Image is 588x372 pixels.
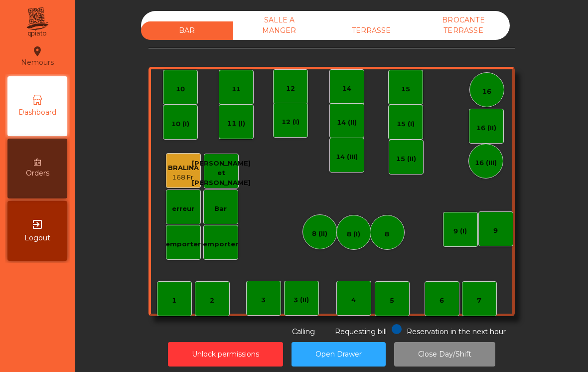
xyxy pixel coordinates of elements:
[141,21,233,40] div: BAR
[476,123,496,133] div: 16 (II)
[210,296,214,306] div: 2
[214,204,227,214] div: Bar
[347,229,360,239] div: 8 (I)
[172,204,194,214] div: erreur
[292,342,386,367] button: Open Drawer
[26,168,49,179] span: Orders
[232,84,241,94] div: 11
[203,239,238,249] div: emporter
[336,152,358,162] div: 14 (III)
[337,118,357,128] div: 14 (II)
[233,11,325,40] div: SALLE A MANGER
[477,296,481,306] div: 7
[25,5,49,40] img: qpiato
[176,84,185,94] div: 10
[168,173,199,183] div: 168 Fr.
[18,107,56,118] span: Dashboard
[397,119,415,129] div: 15 (I)
[294,295,309,305] div: 3 (II)
[171,119,189,129] div: 10 (I)
[31,45,43,57] i: location_on
[168,342,283,367] button: Unlock permissions
[475,158,497,168] div: 16 (III)
[286,84,295,94] div: 12
[292,327,315,336] span: Calling
[493,226,498,236] div: 9
[418,11,510,40] div: BROCANTE TERRASSE
[21,44,54,69] div: Nemours
[31,218,43,230] i: exit_to_app
[401,84,410,94] div: 15
[385,229,389,239] div: 8
[407,327,506,336] span: Reservation in the next hour
[351,295,356,305] div: 4
[482,87,491,97] div: 16
[282,117,299,127] div: 12 (I)
[335,327,387,336] span: Requesting bill
[261,295,266,305] div: 3
[453,226,467,236] div: 9 (I)
[312,229,327,239] div: 8 (II)
[165,239,201,249] div: emporter
[192,159,251,188] div: [PERSON_NAME] et [PERSON_NAME]
[390,296,394,306] div: 5
[394,342,495,367] button: Close Day/Shift
[24,233,50,243] span: Logout
[168,163,199,173] div: BRALINA
[396,154,416,164] div: 15 (II)
[325,21,418,40] div: TERRASSE
[227,119,245,129] div: 11 (I)
[172,296,176,306] div: 1
[440,296,444,306] div: 6
[342,84,351,94] div: 14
